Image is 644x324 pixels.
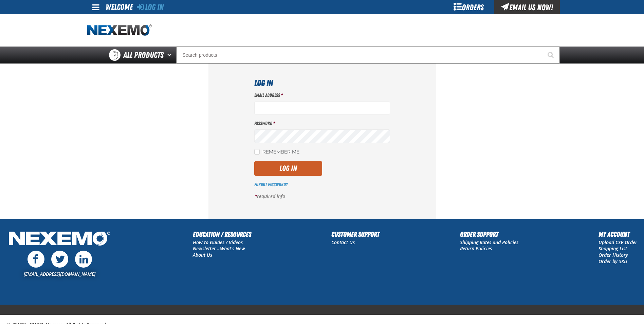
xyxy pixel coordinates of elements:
[331,229,380,239] h2: Customer Support
[254,193,390,200] p: required info
[87,24,152,36] a: Home
[599,258,627,265] a: Order by SKU
[460,245,492,252] a: Return Policies
[137,2,164,12] a: Log In
[7,229,112,249] img: Nexemo Logo
[254,92,390,98] label: Email Address
[193,229,251,239] h2: Education / Resources
[193,252,212,258] a: About Us
[254,149,299,156] label: Remember Me
[331,239,355,246] a: Contact Us
[254,182,288,187] a: Forgot Password?
[599,252,628,258] a: Order History
[254,77,390,89] h1: Log In
[24,271,95,277] a: [EMAIL_ADDRESS][DOMAIN_NAME]
[599,245,627,252] a: Shopping List
[599,239,637,246] a: Upload CSV Order
[254,120,390,127] label: Password
[123,49,164,61] span: All Products
[87,24,152,36] img: Nexemo logo
[460,239,518,246] a: Shipping Rates and Policies
[254,149,260,155] input: Remember Me
[460,229,518,239] h2: Order Support
[254,161,322,176] button: Log In
[193,239,243,246] a: How to Guides / Videos
[165,47,176,64] button: Open All Products pages
[176,47,560,64] input: Search
[193,245,245,252] a: Newsletter - What's New
[599,229,637,239] h2: My Account
[543,47,560,64] button: Start Searching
